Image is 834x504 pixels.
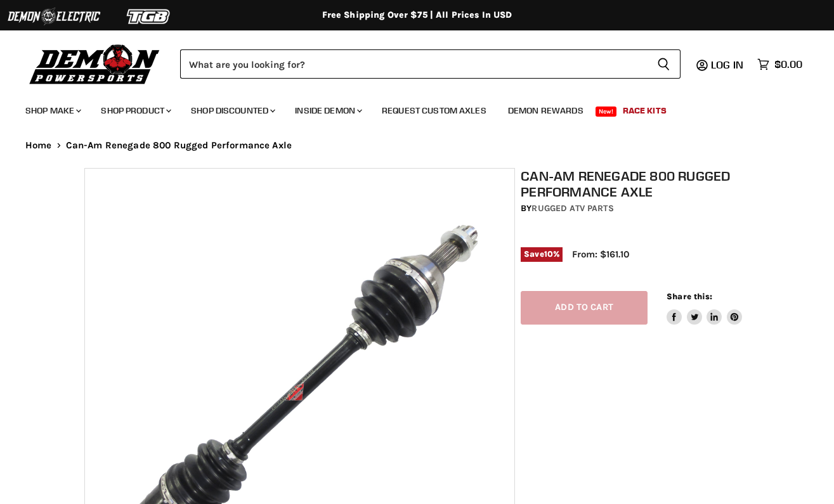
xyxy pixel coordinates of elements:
span: From: $161.10 [572,249,629,260]
span: New! [596,107,617,117]
span: Log in [711,58,743,71]
h1: Can-Am Renegade 800 Rugged Performance Axle [521,168,756,200]
div: by [521,202,756,216]
span: Can-Am Renegade 800 Rugged Performance Axle [66,140,292,151]
a: Inside Demon [285,98,370,124]
a: Home [25,140,52,151]
span: 10 [544,249,553,259]
ul: Main menu [16,93,799,124]
a: $0.00 [751,55,809,74]
aside: Share this: [667,291,742,325]
span: Save % [521,247,563,261]
input: Search [180,49,647,79]
form: Product [180,49,681,79]
img: TGB Logo 2 [101,4,197,29]
a: Rugged ATV Parts [531,203,613,214]
a: Shop Discounted [181,98,283,124]
a: Demon Rewards [498,98,593,124]
span: $0.00 [774,58,802,70]
a: Request Custom Axles [372,98,496,124]
a: Shop Product [91,98,179,124]
span: Share this: [667,292,712,301]
img: Demon Electric Logo 2 [6,4,101,29]
a: Log in [705,59,751,70]
button: Search [647,49,681,79]
img: Demon Powersports [25,41,164,86]
a: Shop Make [16,98,89,124]
a: Race Kits [613,98,676,124]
